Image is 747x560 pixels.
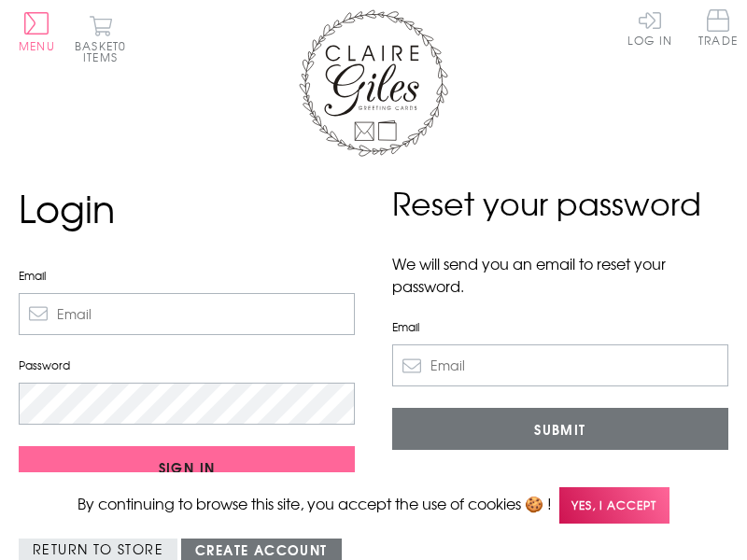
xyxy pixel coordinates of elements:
[559,487,669,524] span: Yes, I accept
[19,12,55,51] button: Menu
[392,252,728,297] p: We will send you an email to reset your password.
[299,9,448,157] img: Claire Giles Greetings Cards
[19,180,355,236] h1: Login
[19,267,355,284] label: Email
[19,446,355,488] input: Sign In
[392,408,728,450] input: Submit
[627,9,672,46] a: Log In
[19,293,355,335] input: Email
[698,9,738,49] a: Trade
[698,9,738,46] span: Trade
[19,37,55,54] span: Menu
[392,318,728,335] label: Email
[75,15,126,63] button: Basket0 items
[83,37,126,65] span: 0 items
[19,357,355,373] label: Password
[392,180,728,227] h2: Reset your password
[392,344,728,386] input: Email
